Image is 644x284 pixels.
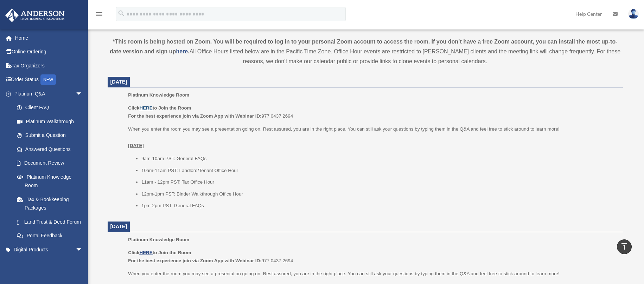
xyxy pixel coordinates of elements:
[10,192,93,215] a: Tax & Bookkeeping Packages
[76,87,90,101] span: arrow_drop_down
[139,105,152,111] a: HERE
[95,12,103,18] a: menu
[5,243,93,257] a: Digital Productsarrow_drop_down
[128,237,189,242] span: Platinum Knowledge Room
[10,170,90,192] a: Platinum Knowledge Room
[5,73,93,87] a: Order StatusNEW
[128,258,261,263] b: For the best experience join via Zoom App with Webinar ID:
[128,250,191,255] b: Click to Join the Room
[141,154,618,163] li: 9am-10am PST: General FAQs
[3,8,67,22] img: Anderson Advisors Platinum Portal
[128,270,618,278] p: When you enter the room you may see a presentation going on. Rest assured, you are in the right p...
[76,257,90,271] span: arrow_drop_down
[5,45,93,59] a: Online Ordering
[617,239,632,254] a: vertical_align_top
[108,37,623,66] div: All Office Hours listed below are in the Pacific Time Zone. Office Hour events are restricted to ...
[40,74,56,85] div: NEW
[128,113,261,119] b: For the best experience join via Zoom App with Webinar ID:
[110,224,127,229] span: [DATE]
[117,9,125,17] i: search
[110,79,127,85] span: [DATE]
[141,190,618,198] li: 12pm-1pm PST: Binder Walkthrough Office Hour
[10,142,93,156] a: Answered Questions
[10,114,93,128] a: Platinum Walkthrough
[5,257,93,271] a: My Entitiesarrow_drop_down
[10,229,93,243] a: Portal Feedback
[128,105,191,111] b: Click to Join the Room
[141,202,618,210] li: 1pm-2pm PST: General FAQs
[95,10,103,18] i: menu
[5,31,93,45] a: Home
[128,92,189,98] span: Platinum Knowledge Room
[176,48,188,54] a: here
[10,128,93,143] a: Submit a Question
[620,242,629,251] i: vertical_align_top
[188,48,189,54] strong: .
[10,215,93,229] a: Land Trust & Deed Forum
[141,178,618,186] li: 11am - 12pm PST: Tax Office Hour
[76,243,90,257] span: arrow_drop_down
[128,104,618,120] p: 977 0437 2694
[628,9,639,19] img: User Pic
[10,156,93,170] a: Document Review
[5,87,93,101] a: Platinum Q&Aarrow_drop_down
[139,250,152,255] a: HERE
[128,249,618,265] p: 977 0437 2694
[5,59,93,73] a: Tax Organizers
[141,166,618,175] li: 10am-11am PST: Landlord/Tenant Office Hour
[128,143,144,148] u: [DATE]
[128,125,618,150] p: When you enter the room you may see a presentation going on. Rest assured, you are in the right p...
[10,101,93,115] a: Client FAQ
[110,39,618,54] strong: *This room is being hosted on Zoom. You will be required to log in to your personal Zoom account ...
